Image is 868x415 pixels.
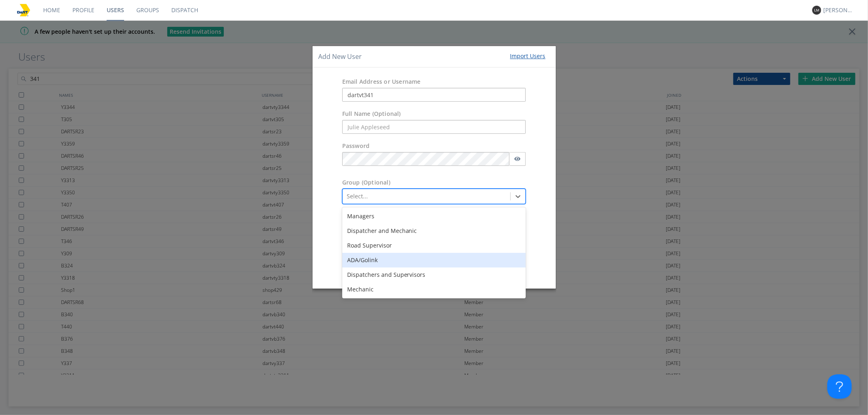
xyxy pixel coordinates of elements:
div: Dispatcher and Mechanic [342,224,526,239]
div: Import Users [510,52,546,60]
div: Mechanic [342,282,526,297]
div: Dispatchers and Supervisors [342,268,526,282]
img: 78cd887fa48448738319bff880e8b00c [16,3,31,17]
h4: Add New User [319,52,362,61]
div: ADA/Golink [342,253,526,268]
input: Julie Appleseed [342,120,526,134]
input: e.g. email@address.com, Housekeeping1 [342,88,526,102]
div: Managers [342,209,526,224]
label: Password [342,142,370,150]
img: 373638.png [812,6,821,15]
label: Full Name (Optional) [342,110,401,118]
div: Road Supervisor [342,239,526,253]
div: [PERSON_NAME] [823,6,854,14]
label: Group (Optional) [342,179,390,187]
label: Email Address or Username [342,78,421,86]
